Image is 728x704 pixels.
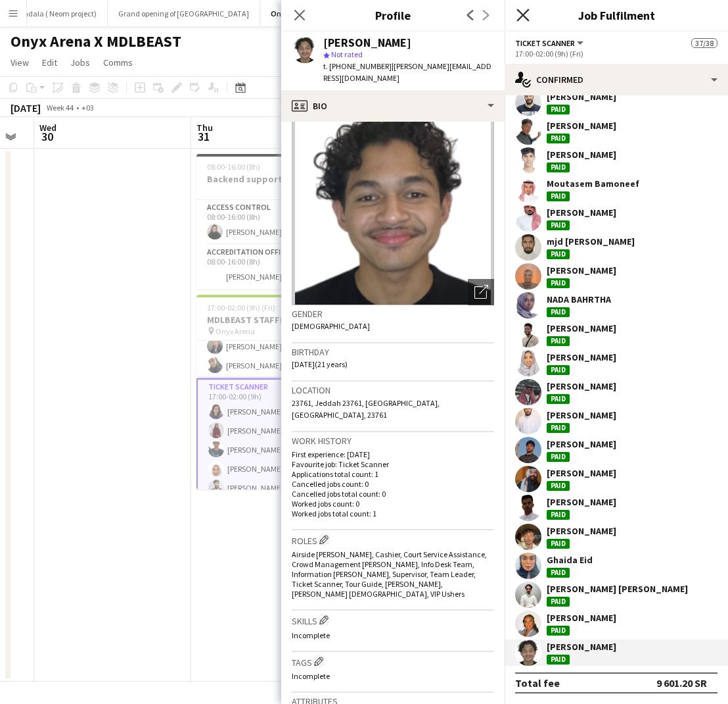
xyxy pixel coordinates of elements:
[292,346,494,358] h3: Birthday
[196,200,344,245] app-card-role: Access Control1/108:00-16:00 (8h)[PERSON_NAME]
[292,630,494,640] p: Incomplete
[292,359,348,369] span: [DATE] (21 years)
[37,129,57,144] span: 30
[281,90,505,122] div: Bio
[515,38,575,48] span: Ticket Scanner
[505,7,728,24] h3: Job Fulfilment
[37,54,62,71] a: Edit
[331,49,363,59] span: Not rated
[39,122,57,134] span: Wed
[547,510,570,520] div: Paid
[547,438,616,450] div: [PERSON_NAME]
[292,479,494,489] p: Cancelled jobs count: 0
[196,122,213,134] span: Thu
[547,655,570,665] div: Paid
[11,57,29,68] span: View
[292,655,494,668] h3: Tags
[292,108,494,305] img: Crew avatar or photo
[468,279,494,305] div: Open photos pop-in
[292,469,494,479] p: Applications total count: 1
[43,103,76,113] span: Week 44
[547,539,570,549] div: Paid
[547,554,593,566] div: Ghaida Eid
[292,499,494,509] p: Worked jobs count: 0
[292,549,487,599] span: Airside [PERSON_NAME], Cashier, Court Service Assistance, Crowd Management [PERSON_NAME], Info De...
[292,449,494,459] p: First experience: [DATE]
[515,676,560,690] div: Total fee
[281,7,505,24] h3: Profile
[515,38,585,48] button: Ticket Scanner
[547,220,570,230] div: Paid
[103,57,133,68] span: Comms
[292,489,494,499] p: Cancelled jobs total count: 0
[691,38,717,48] span: 37/38
[547,178,639,189] div: Moutasem Bamoneef
[42,57,57,68] span: Edit
[547,207,616,218] div: [PERSON_NAME]
[547,481,570,491] div: Paid
[65,54,95,71] a: Jobs
[196,154,344,289] app-job-card: 08:00-16:00 (8h)2/2Backend support2 RolesAccess Control1/108:00-16:00 (8h)[PERSON_NAME]Accreditat...
[547,583,688,595] div: [PERSON_NAME] [PERSON_NAME]
[547,380,616,392] div: [PERSON_NAME]
[292,613,494,627] h3: Skills
[547,191,570,201] div: Paid
[547,626,570,636] div: Paid
[547,525,616,537] div: [PERSON_NAME]
[547,134,570,143] div: Paid
[656,676,707,690] div: 9 601.20 SR
[547,351,616,363] div: [PERSON_NAME]
[260,1,366,26] button: Onyx Arena X MDLBEAST
[547,336,570,346] div: Paid
[196,295,344,490] app-job-card: 17:00-02:00 (9h) (Fri)37/38MDLBEAST STAFFING Onyx Arena5 RolesHaneen SeeResolution Center Supervi...
[547,120,616,132] div: [PERSON_NAME]
[547,236,635,247] div: mjd [PERSON_NAME]
[547,365,570,375] div: Paid
[207,162,260,172] span: 08:00-16:00 (8h)
[323,61,491,83] span: | [PERSON_NAME][EMAIL_ADDRESS][DOMAIN_NAME]
[547,322,616,334] div: [PERSON_NAME]
[292,308,494,320] h3: Gender
[547,467,616,479] div: [PERSON_NAME]
[292,384,494,396] h3: Location
[323,37,411,49] div: [PERSON_NAME]
[292,321,370,331] span: [DEMOGRAPHIC_DATA]
[547,278,570,288] div: Paid
[194,129,213,144] span: 31
[196,314,344,326] h3: MDLBEAST STAFFING
[547,568,570,578] div: Paid
[547,394,570,404] div: Paid
[547,452,570,462] div: Paid
[547,249,570,259] div: Paid
[292,459,494,469] p: Favourite job: Ticket Scanner
[292,671,494,681] p: Incomplete
[547,496,616,508] div: [PERSON_NAME]
[505,64,728,95] div: Confirmed
[292,509,494,518] p: Worked jobs total count: 1
[292,435,494,447] h3: Work history
[5,54,34,71] a: View
[207,303,275,313] span: 17:00-02:00 (9h) (Fri)
[547,409,616,421] div: [PERSON_NAME]
[70,57,90,68] span: Jobs
[11,101,41,114] div: [DATE]
[547,423,570,433] div: Paid
[108,1,260,26] button: Grand opening of [GEOGRAPHIC_DATA]
[292,398,440,420] span: 23761, Jeddah 23761, [GEOGRAPHIC_DATA], [GEOGRAPHIC_DATA], 23761
[292,533,494,547] h3: Roles
[547,307,570,317] div: Paid
[515,49,717,59] div: 17:00-02:00 (9h) (Fri)
[98,54,138,71] a: Comms
[11,32,181,51] h1: Onyx Arena X MDLBEAST
[323,61,392,71] span: t. [PHONE_NUMBER]
[7,1,108,26] button: Sindala ( Neom project)
[196,173,344,185] h3: Backend support
[81,103,94,113] div: +03
[547,612,616,624] div: [PERSON_NAME]
[547,149,616,161] div: [PERSON_NAME]
[547,163,570,172] div: Paid
[547,264,616,276] div: [PERSON_NAME]
[547,641,616,653] div: [PERSON_NAME]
